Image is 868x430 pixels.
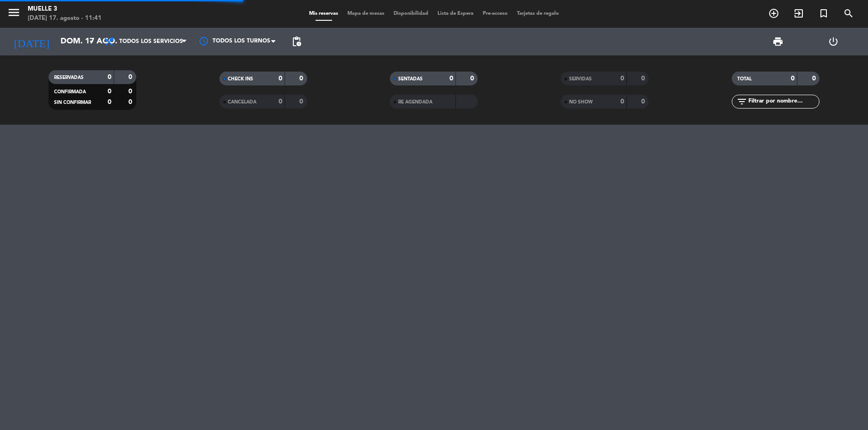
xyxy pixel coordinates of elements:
[620,98,624,105] strong: 0
[478,11,512,16] span: Pre-acceso
[54,100,91,105] span: SIN CONFIRMAR
[128,74,134,80] strong: 0
[398,100,432,104] span: RE AGENDADA
[7,31,56,52] i: [DATE]
[772,36,783,47] span: print
[28,14,102,23] div: [DATE] 17. agosto - 11:41
[812,75,818,82] strong: 0
[108,99,111,105] strong: 0
[279,98,282,105] strong: 0
[806,28,861,55] div: LOG OUT
[737,77,752,81] span: TOTAL
[791,75,795,82] strong: 0
[108,74,111,80] strong: 0
[304,11,343,16] span: Mis reservas
[128,99,134,105] strong: 0
[641,98,647,105] strong: 0
[569,100,593,104] span: NO SHOW
[7,6,21,23] button: menu
[7,6,21,19] i: menu
[108,88,111,95] strong: 0
[279,75,282,82] strong: 0
[449,75,453,82] strong: 0
[736,96,747,107] i: filter_list
[28,5,102,14] div: Muelle 3
[291,36,302,47] span: pending_actions
[843,8,854,19] i: search
[299,98,305,105] strong: 0
[343,11,389,16] span: Mapa de mesas
[512,11,564,16] span: Tarjetas de regalo
[470,75,476,82] strong: 0
[569,77,592,81] span: SERVIDAS
[86,36,97,47] i: arrow_drop_down
[433,11,478,16] span: Lista de Espera
[620,75,624,82] strong: 0
[768,8,779,19] i: add_circle_outline
[398,77,423,81] span: SENTADAS
[641,75,647,82] strong: 0
[793,8,804,19] i: exit_to_app
[818,8,829,19] i: turned_in_not
[54,90,86,94] span: CONFIRMADA
[747,97,819,107] input: Filtrar por nombre...
[389,11,433,16] span: Disponibilidad
[828,36,839,47] i: power_settings_new
[128,88,134,95] strong: 0
[228,77,253,81] span: CHECK INS
[119,38,183,45] span: Todos los servicios
[228,100,256,104] span: CANCELADA
[54,75,84,80] span: RESERVADAS
[299,75,305,82] strong: 0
